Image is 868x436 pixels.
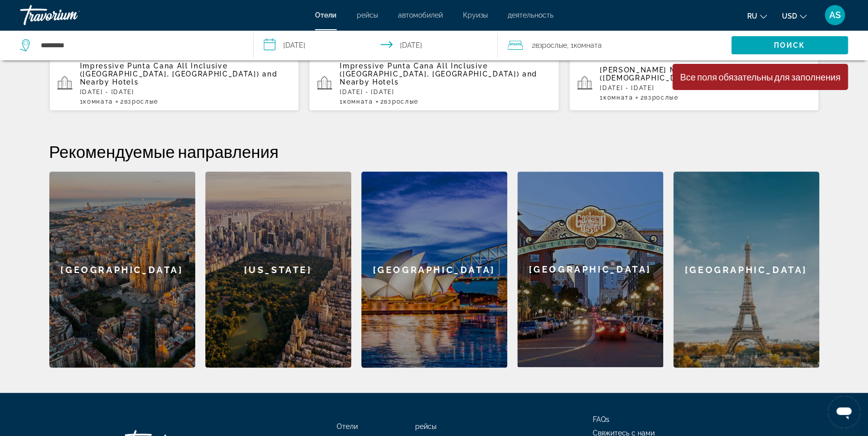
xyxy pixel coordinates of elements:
[640,94,678,101] span: 2
[49,56,299,111] button: Impressive Punta Cana All Inclusive ([GEOGRAPHIC_DATA], [GEOGRAPHIC_DATA]) and Nearby Hotels[DATE...
[309,56,559,111] button: Impressive Punta Cana All Inclusive ([GEOGRAPHIC_DATA], [GEOGRAPHIC_DATA]) and Nearby Hotels[DATE...
[600,66,793,82] span: [PERSON_NAME] Maldives [GEOGRAPHIC_DATA] ([DEMOGRAPHIC_DATA], MV)
[508,11,554,19] a: деятельность
[828,396,860,428] iframe: Schaltfläche zum Öffnen des Messaging-Fensters
[361,171,507,368] div: [GEOGRAPHIC_DATA]
[80,89,291,96] p: [DATE] - [DATE]
[384,98,418,105] span: Взрослые
[644,94,678,101] span: Взрослые
[569,56,819,111] button: [PERSON_NAME] Maldives [GEOGRAPHIC_DATA] ([DEMOGRAPHIC_DATA], MV) and Nearby Hotels[DATE] - [DATE...
[532,38,567,52] span: 2
[49,171,195,368] div: [GEOGRAPHIC_DATA]
[49,141,819,161] h2: Рекомендуемые направления
[574,41,602,49] span: Комната
[673,171,819,368] a: Paris[GEOGRAPHIC_DATA]
[357,11,378,19] a: рейсы
[829,10,841,20] span: AS
[340,70,537,86] span: and Nearby Hotels
[603,94,634,101] span: Комната
[343,98,373,105] span: Комната
[782,9,807,23] button: Change currency
[124,98,159,105] span: Взрослые
[40,38,238,53] input: Search hotel destination
[361,171,507,368] a: Sydney[GEOGRAPHIC_DATA]
[380,98,419,105] span: 2
[80,70,278,86] span: and Nearby Hotels
[205,171,351,368] div: [US_STATE]
[567,38,602,52] span: , 1
[822,5,848,26] button: User Menu
[747,12,757,20] span: ru
[49,171,195,368] a: Barcelona[GEOGRAPHIC_DATA]
[337,422,358,430] a: Отели
[83,98,113,105] span: Комната
[20,2,121,28] a: Travorium
[254,30,497,60] button: Select check in and out date
[498,30,731,60] button: Travelers: 2 adults, 0 children
[517,171,663,368] a: San Diego[GEOGRAPHIC_DATA]
[600,94,633,101] span: 1
[593,415,609,423] a: FAQs
[340,98,373,105] span: 1
[80,62,260,78] span: Impressive Punta Cana All Inclusive ([GEOGRAPHIC_DATA], [GEOGRAPHIC_DATA])
[600,84,811,92] p: [DATE] - [DATE]
[463,11,488,19] a: Круизы
[535,41,567,49] span: Взрослые
[398,11,443,19] a: автомобилей
[315,11,337,19] a: Отели
[774,41,806,49] span: Поиск
[782,12,797,20] span: USD
[673,171,819,368] div: [GEOGRAPHIC_DATA]
[747,9,767,23] button: Change language
[340,62,519,78] span: Impressive Punta Cana All Inclusive ([GEOGRAPHIC_DATA], [GEOGRAPHIC_DATA])
[680,71,840,82] div: Все поля обязательны для заполнения
[415,422,436,430] a: рейсы
[731,36,848,54] button: Search
[340,89,551,96] p: [DATE] - [DATE]
[517,171,663,367] div: [GEOGRAPHIC_DATA]
[205,171,351,368] a: New York[US_STATE]
[80,98,113,105] span: 1
[120,98,159,105] span: 2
